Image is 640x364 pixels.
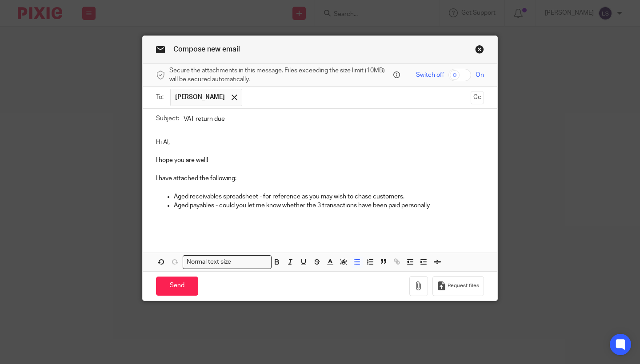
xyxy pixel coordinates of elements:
p: I hope you are well! [156,156,484,165]
span: On [476,71,484,79]
span: Secure the attachments in this message. Files exceeding the size limit (10MB) will be secured aut... [169,66,391,84]
span: Switch off [416,71,444,79]
label: To: [156,93,166,102]
span: Request files [448,282,479,289]
a: Close this dialog window [475,45,484,57]
span: [PERSON_NAME] [175,93,225,102]
div: Search for option [183,255,272,269]
p: Aged receivables spreadsheet - for reference as you may wish to chase customers. [174,192,484,201]
p: Aged payables - could you let me know whether the 3 transactions have been paid personally [174,201,484,210]
label: Subject: [156,114,179,123]
span: Normal text size [185,257,233,267]
span: Compose new email [173,46,240,53]
button: Request files [432,276,484,296]
input: Send [156,277,198,296]
p: I have attached the following: [156,174,484,183]
button: Cc [471,91,484,104]
input: Search for option [234,257,266,267]
p: Hi Al, [156,138,484,147]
